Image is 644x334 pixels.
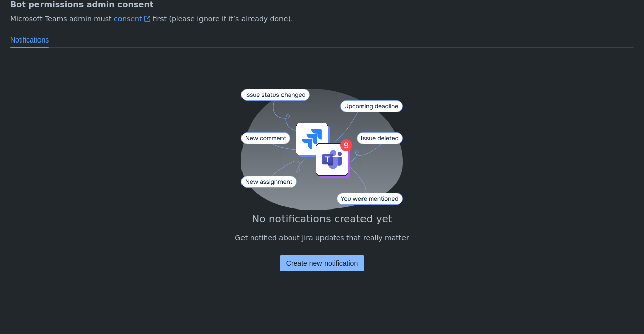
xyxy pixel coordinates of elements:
[114,15,150,23] a: consent
[235,213,409,225] h4: No notifications created yet
[286,255,358,271] span: Create new notification
[280,255,364,271] div: Button group
[235,233,409,243] p: Get notified about Jira updates that really matter
[10,35,49,45] span: Notifications
[10,14,634,24] span: Microsoft Teams admin must first (please ignore if it’s already done).
[280,255,364,271] button: Create new notification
